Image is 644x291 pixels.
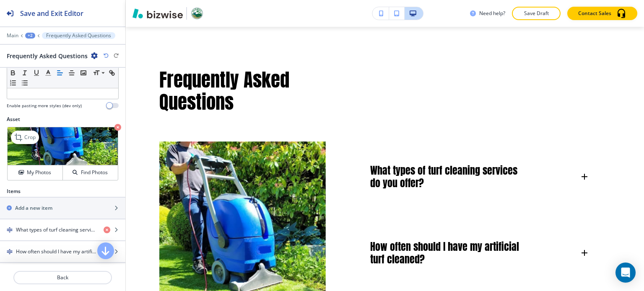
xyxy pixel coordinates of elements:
h6: How often should I have my artificial turf cleaned? [370,240,529,265]
button: Contact Sales [567,7,637,20]
button: Main [7,33,18,39]
h4: My Photos [27,169,51,176]
h2: Save and Exit Editor [20,8,83,18]
button: Find Photos [63,165,118,180]
h2: Items [7,188,21,195]
h6: What types of turf cleaning services do you offer? [370,164,529,189]
p: Crop [24,134,36,141]
div: How often should I have my artificial turf cleaned? [349,218,610,280]
img: Your Logo [190,7,204,20]
div: Crop [11,131,39,144]
p: Save Draft [523,10,550,17]
img: Drag [7,249,13,255]
h2: Add a new item [15,204,52,212]
h2: Asset [7,116,119,123]
h3: Need help? [479,10,505,17]
h4: Enable pasting more styles (dev only) [7,103,82,109]
h4: How often should I have my artificial turf cleaned? [16,248,97,255]
div: CropMy PhotosFind Photos [7,126,119,181]
img: Bizwise Logo [132,8,183,18]
button: My Photos [8,165,63,180]
h2: Frequently Asked Questions [7,52,88,60]
h4: Find Photos [81,169,108,176]
button: Save Draft [512,7,561,20]
button: +2 [25,33,35,39]
button: Frequently Asked Questions [42,32,115,39]
div: What types of turf cleaning services do you offer? [349,142,610,203]
button: Back [13,271,112,284]
img: Drag [7,227,13,233]
p: Contact Sales [578,10,611,17]
p: Frequently Asked Questions [159,69,326,113]
h4: What types of turf cleaning services do you offer? [16,226,97,234]
div: Open Intercom Messenger [615,263,636,283]
p: Back [14,274,111,281]
p: Frequently Asked Questions [46,33,111,39]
